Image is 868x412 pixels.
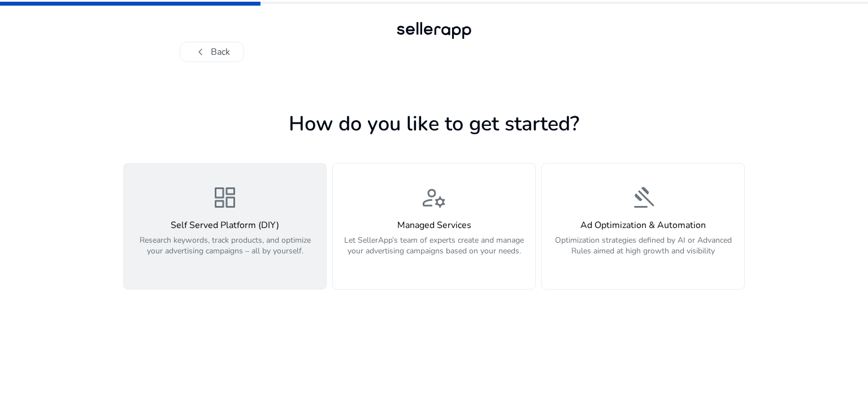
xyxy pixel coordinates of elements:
[131,220,319,231] h4: Self Served Platform (DIY)
[211,184,238,211] span: dashboard
[549,220,737,231] h4: Ad Optimization & Automation
[131,235,319,269] p: Research keywords, track products, and optimize your advertising campaigns – all by yourself.
[123,112,745,136] h1: How do you like to get started?
[420,184,448,211] span: manage_accounts
[340,220,528,231] h4: Managed Services
[123,163,327,290] button: dashboardSelf Served Platform (DIY)Research keywords, track products, and optimize your advertisi...
[541,163,745,290] button: gavelAd Optimization & AutomationOptimization strategies defined by AI or Advanced Rules aimed at...
[180,42,244,62] button: chevron_leftBack
[630,184,657,211] span: gavel
[332,163,536,290] button: manage_accountsManaged ServicesLet SellerApp’s team of experts create and manage your advertising...
[194,45,207,59] span: chevron_left
[549,235,737,269] p: Optimization strategies defined by AI or Advanced Rules aimed at high growth and visibility
[340,235,528,269] p: Let SellerApp’s team of experts create and manage your advertising campaigns based on your needs.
